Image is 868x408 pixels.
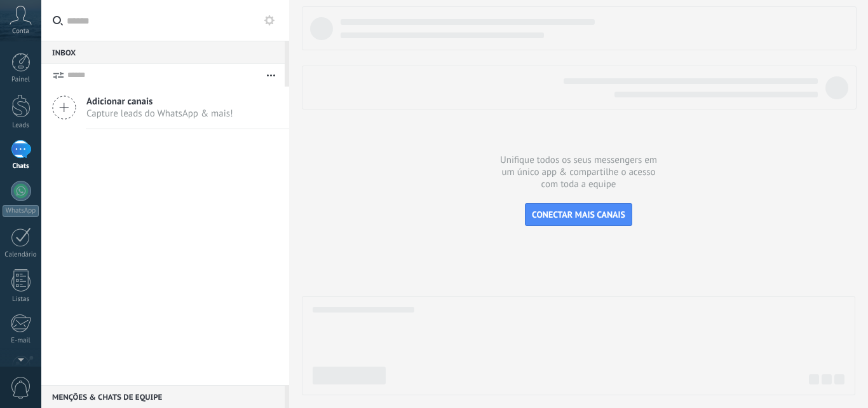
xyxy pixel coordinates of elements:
div: Painel [3,76,39,84]
div: Chats [3,162,39,171]
div: E-mail [3,337,39,345]
span: CONECTAR MAIS CANAIS [532,209,625,220]
div: Calendário [3,251,39,259]
div: WhatsApp [3,205,39,217]
button: CONECTAR MAIS CANAIS [525,203,632,226]
div: Leads [3,122,39,130]
div: Listas [3,295,39,304]
span: Conta [12,27,29,36]
div: Inbox [41,41,285,64]
span: Adicionar canais [86,95,233,108]
div: Menções & Chats de equipe [41,385,285,408]
span: Capture leads do WhatsApp & mais! [86,108,233,120]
